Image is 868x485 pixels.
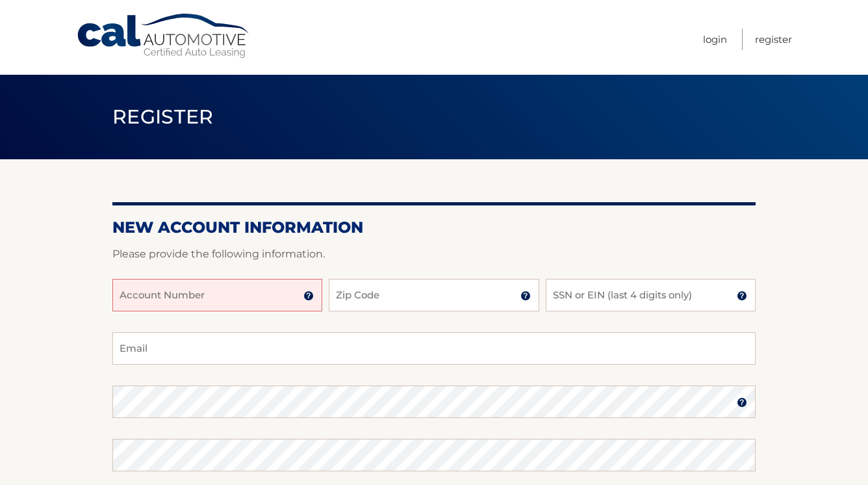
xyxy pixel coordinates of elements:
p: Please provide the following information. [112,245,756,263]
img: tooltip.svg [737,397,747,408]
img: tooltip.svg [520,291,531,301]
input: Account Number [112,279,322,311]
a: Login [703,29,727,50]
span: Register [112,105,214,129]
h2: New Account Information [112,218,756,237]
input: Zip Code [329,279,539,311]
input: Email [112,332,756,365]
a: Cal Automotive [76,13,251,59]
input: SSN or EIN (last 4 digits only) [546,279,756,311]
img: tooltip.svg [303,291,314,301]
img: tooltip.svg [737,291,747,301]
a: Register [755,29,792,50]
